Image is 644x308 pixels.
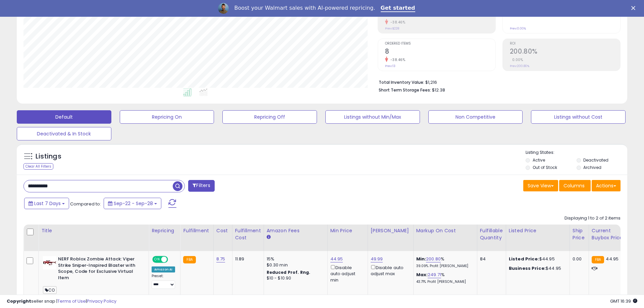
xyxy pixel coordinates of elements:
[379,87,431,93] b: Short Term Storage Fees:
[24,198,69,209] button: Last 7 Days
[416,264,472,268] p: 39.09% Profit [PERSON_NAME]
[58,256,140,283] b: NERF Roblox Zombie Attack: Viper Strike Sniper-Inspired Blaster with Scope, Code for Exclusive Vi...
[153,257,161,262] span: ON
[385,42,495,46] span: Ordered Items
[416,256,472,268] div: %
[114,200,153,207] span: Sep-22 - Sep-28
[17,110,111,124] button: Default
[70,201,101,207] span: Compared to:
[385,26,399,30] small: Prev: $228
[36,152,61,161] h5: Listings
[7,298,31,304] strong: Copyright
[330,256,343,262] a: 44.95
[480,227,503,241] div: Fulfillable Quantity
[388,20,406,25] small: -38.46%
[87,298,116,304] a: Privacy Policy
[216,227,229,234] div: Cost
[330,264,363,283] div: Disable auto adjust min
[218,3,229,14] img: Profile image for Adrian
[267,234,271,240] small: Amazon Fees.
[526,149,627,156] p: Listing States:
[222,110,317,124] button: Repricing Off
[428,110,523,124] button: Non Competitive
[120,110,214,124] button: Repricing On
[267,256,322,262] div: 15%
[43,286,57,294] span: CO
[152,274,175,289] div: Preset:
[583,165,601,170] label: Archived
[371,256,383,262] a: 49.99
[631,6,638,10] div: Close
[216,256,225,262] a: 8.75
[480,256,501,262] div: 84
[563,182,585,189] span: Columns
[610,298,637,304] span: 2025-10-6 16:39 GMT
[531,110,626,124] button: Listings without Cost
[592,256,604,263] small: FBA
[23,163,53,170] div: Clear All Filters
[371,264,408,277] div: Disable auto adjust max
[509,265,546,271] b: Business Price:
[385,64,395,68] small: Prev: 13
[416,256,426,262] b: Min:
[509,227,567,234] div: Listed Price
[388,57,406,62] small: -38.46%
[104,198,161,209] button: Sep-22 - Sep-28
[167,257,178,262] span: OFF
[371,227,411,234] div: [PERSON_NAME]
[510,26,526,30] small: Prev: 0.00%
[330,227,365,234] div: Min Price
[573,227,586,241] div: Ship Price
[533,165,557,170] label: Out of Stock
[41,227,146,234] div: Title
[559,180,591,191] button: Columns
[533,157,545,163] label: Active
[379,79,424,85] b: Total Inventory Value:
[509,256,539,262] b: Listed Price:
[416,227,474,234] div: Markup on Cost
[152,266,175,272] div: Amazon AI
[426,256,441,262] a: 200.80
[381,5,415,12] a: Get started
[43,256,56,269] img: 41MdKP3JqrL._SL40_.jpg
[7,298,116,305] div: seller snap | |
[385,48,495,57] h2: 8
[379,78,615,86] li: $1,216
[152,227,177,234] div: Repricing
[413,225,477,251] th: The percentage added to the cost of goods (COGS) that forms the calculator for Min & Max prices.
[523,180,558,191] button: Save View
[267,269,311,275] b: Reduced Prof. Rng.
[183,256,196,263] small: FBA
[234,5,375,11] div: Boost your Walmart sales with AI-powered repricing.
[188,180,214,192] button: Filters
[416,271,428,278] b: Max:
[510,64,529,68] small: Prev: 200.80%
[583,157,608,163] label: Deactivated
[432,87,445,93] span: $12.38
[57,298,86,304] a: Terms of Use
[606,256,619,262] span: 44.95
[267,227,325,234] div: Amazon Fees
[183,227,210,234] div: Fulfillment
[325,110,420,124] button: Listings without Min/Max
[267,262,322,268] div: $0.30 min
[428,271,441,278] a: 249.71
[510,42,620,46] span: ROI
[592,180,621,191] button: Actions
[592,227,626,241] div: Current Buybox Price
[509,265,565,271] div: $44.95
[510,48,620,57] h2: 200.80%
[416,272,472,284] div: %
[573,256,584,262] div: 0.00
[267,275,322,281] div: $10 - $10.90
[17,127,111,140] button: Deactivated & In Stock
[510,57,523,62] small: 0.00%
[509,256,565,262] div: $44.95
[235,227,261,241] div: Fulfillment Cost
[565,215,621,222] div: Displaying 1 to 2 of 2 items
[416,280,472,284] p: 43.71% Profit [PERSON_NAME]
[34,200,61,207] span: Last 7 Days
[235,256,259,262] div: 11.89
